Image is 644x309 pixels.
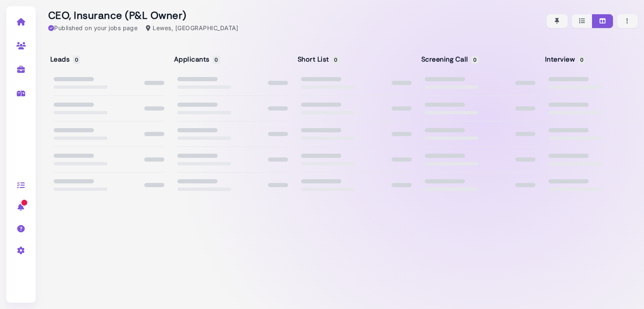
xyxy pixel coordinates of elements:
span: 0 [471,56,478,64]
h5: Applicants [174,55,219,63]
h2: CEO, Insurance (P&L Owner) [48,10,239,22]
h5: Interview [545,55,584,63]
div: Lewes, [GEOGRAPHIC_DATA] [146,23,239,32]
div: Published on your jobs page [48,23,138,32]
span: 0 [73,56,80,64]
h5: Screening Call [421,55,478,63]
span: 0 [213,56,220,64]
h5: Short List [298,55,338,63]
span: 0 [578,56,585,64]
h5: Leads [50,55,79,63]
span: 0 [332,56,339,64]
